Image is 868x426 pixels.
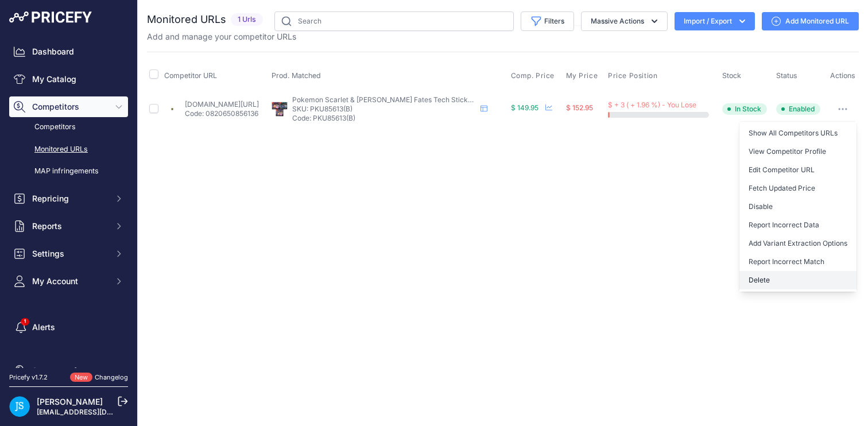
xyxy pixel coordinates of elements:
span: $ 152.95 [566,103,593,112]
span: Settings [32,248,107,260]
a: View Competitor Profile [739,142,857,161]
button: Price Position [608,71,660,80]
a: Competitors [9,117,128,137]
button: Report Incorrect Data [739,216,857,234]
button: Repricing [9,188,128,209]
button: Reports [9,216,128,237]
span: In Stock [722,103,767,115]
span: My Price [566,71,598,80]
span: Reports [32,220,107,232]
span: Status [776,71,797,80]
button: Report Incorrect Match [739,253,857,271]
a: Add Monitored URL [762,12,859,30]
a: Changelog [95,373,128,381]
img: Pricefy Logo [9,11,92,23]
span: Price Position [608,71,657,80]
a: Show All Competitors URLs [739,124,857,142]
a: Edit Competitor URL [739,161,857,179]
button: Comp. Price [511,71,557,80]
p: Code: PKU85613(B) [292,114,476,123]
button: Import / Export [675,12,755,30]
span: Repricing [32,193,107,204]
span: $ + 3 ( + 1.96 %) - You Lose [608,100,696,109]
a: Dashboard [9,41,128,62]
span: Prod. Matched [272,71,321,80]
button: Massive Actions [581,11,668,31]
span: Enabled [776,103,820,115]
div: Pricefy v1.7.2 [9,373,48,382]
input: Search [274,11,514,31]
a: [PERSON_NAME] [37,397,103,406]
button: My Account [9,271,128,292]
a: [EMAIL_ADDRESS][DOMAIN_NAME] [37,408,157,416]
span: $ 149.95 [511,103,538,112]
span: Comp. Price [511,71,555,80]
a: MAP infringements [9,161,128,181]
button: Filters [521,11,574,31]
span: 1 Urls [231,13,263,26]
span: Competitors [32,101,107,113]
button: Competitors [9,96,128,117]
h2: Monitored URLs [147,11,226,28]
a: [DOMAIN_NAME][URL] [185,100,259,109]
p: Add and manage your competitor URLs [147,31,296,42]
span: Actions [830,71,855,80]
nav: Sidebar [9,41,128,381]
span: Competitor URL [164,71,217,80]
a: My Catalog [9,69,128,90]
a: Alerts [9,317,128,338]
p: SKU: PKU85613(B) [292,104,476,114]
a: Suggest a feature [9,361,128,381]
button: Delete [739,271,857,289]
span: Pokemon Scarlet & [PERSON_NAME] Fates Tech Sticker Collection Box [292,95,524,104]
button: Disable [739,197,857,216]
a: Monitored URLs [9,140,128,160]
button: Add Variant Extraction Options [739,234,857,253]
span: New [70,373,92,382]
button: Settings [9,243,128,264]
button: Fetch Updated Price [739,179,857,197]
span: Stock [722,71,741,80]
button: My Price [566,71,600,80]
p: Code: 0820650856136 [185,109,259,118]
span: My Account [32,276,107,287]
